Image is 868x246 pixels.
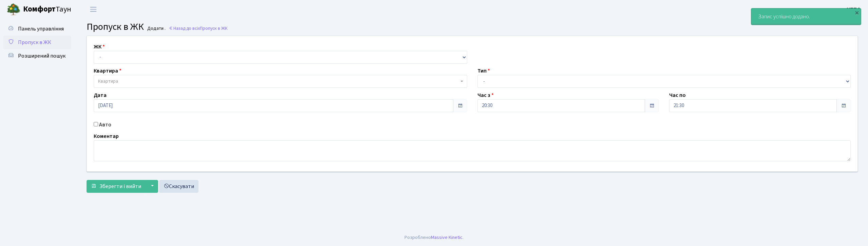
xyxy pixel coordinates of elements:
span: Зберегти і вийти [99,183,141,190]
a: КПП4 [847,5,860,14]
div: Розроблено . [404,234,464,241]
span: Таун [23,4,71,15]
a: Скасувати [159,180,199,193]
div: × [853,9,860,16]
b: Комфорт [23,4,56,15]
a: Розширений пошук [3,49,71,63]
a: Панель управління [3,22,71,36]
label: Коментар [94,132,119,140]
span: Панель управління [18,25,64,33]
a: Назад до всіхПропуск в ЖК [169,25,228,32]
label: ЖК [94,43,105,51]
label: Дата [94,91,107,99]
a: Пропуск в ЖК [3,36,71,49]
b: КПП4 [847,6,860,13]
button: Зберегти і вийти [87,180,146,193]
span: Пропуск в ЖК [200,25,228,32]
a: Massive Kinetic [431,234,463,241]
span: Пропуск в ЖК [87,20,144,34]
label: Час з [477,91,494,99]
img: logo.png [7,3,20,16]
span: Пропуск в ЖК [18,39,51,46]
button: Переключити навігацію [85,4,102,15]
label: Авто [99,121,111,129]
div: Запис успішно додано. [751,8,861,25]
label: Час по [669,91,686,99]
label: Тип [477,67,490,75]
span: Розширений пошук [18,52,65,60]
small: Додати . [146,26,166,32]
label: Квартира [94,67,121,75]
span: Квартира [98,78,118,85]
